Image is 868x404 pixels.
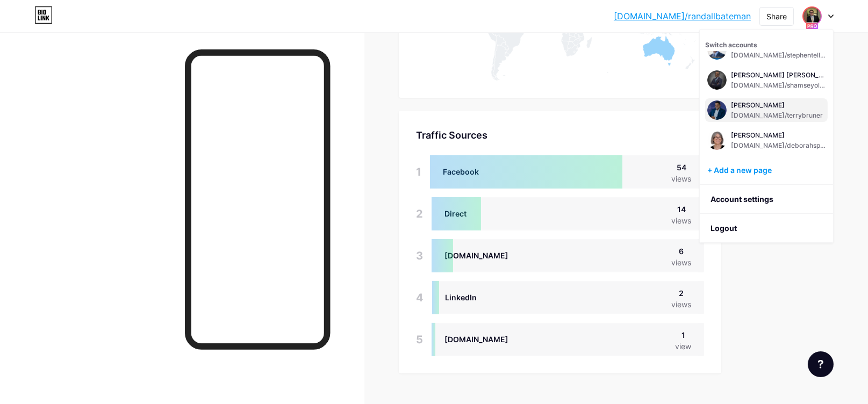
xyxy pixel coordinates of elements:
[731,51,826,60] div: [DOMAIN_NAME]/stephenteller
[677,32,682,35] path: Solomon Islands
[675,329,691,341] div: 1
[671,287,691,299] div: 2
[491,41,498,81] path: Chile
[416,239,423,272] div: 3
[614,10,751,23] a: [DOMAIN_NAME]/randallbateman
[577,48,578,50] path: Eswatini
[445,292,477,303] div: LinkedIn
[731,141,826,150] div: [DOMAIN_NAME]/deborahspector
[573,51,575,53] path: Lesotho
[586,37,592,48] path: Madagascar
[685,39,686,40] path: Vanuatu
[562,41,572,52] path: Namibia
[707,100,727,120] img: digitalarmours
[700,185,833,214] a: Account settings
[416,128,704,142] div: Traffic Sources
[684,44,686,46] path: New Caledonia
[707,165,828,176] div: + Add a new page
[671,162,691,173] div: 54
[731,71,826,80] div: [PERSON_NAME] [PERSON_NAME]
[731,101,823,110] div: [PERSON_NAME]
[804,8,821,25] img: digitalarmours
[652,34,654,35] path: Timor-Leste
[731,81,826,90] div: [DOMAIN_NAME]/shamseyoloko
[675,341,691,352] div: view
[766,11,787,22] div: Share
[671,204,691,215] div: 14
[700,214,833,243] li: Logout
[671,173,691,184] div: views
[731,131,826,140] div: [PERSON_NAME]
[502,43,509,50] path: Paraguay
[416,155,421,189] div: 1
[578,34,581,41] path: Malawi
[671,215,691,226] div: views
[444,250,508,261] div: [DOMAIN_NAME]
[570,34,579,42] path: Zambia
[643,35,675,66] path: Australia
[565,45,578,57] path: South Africa
[685,56,695,69] path: New Zealand
[607,71,608,73] path: French Southern Territories
[416,281,424,314] div: 4
[568,41,576,49] path: Botswana
[731,111,823,120] div: [DOMAIN_NAME]/terrybruner
[561,31,571,41] path: Angola
[444,334,508,345] div: [DOMAIN_NAME]
[493,45,509,81] path: Argentina
[572,40,578,46] path: Zimbabwe
[705,41,757,49] span: Switch accounts
[576,35,585,49] path: Mozambique
[707,131,727,150] img: digitalarmours
[416,323,423,356] div: 5
[503,75,506,76] path: Falkland Islands (Malvinas)
[493,23,525,56] path: Brazil
[496,35,506,46] path: Bolivia
[671,246,691,257] div: 6
[694,40,696,42] path: Fiji
[671,299,691,310] div: views
[487,27,497,42] path: Peru
[505,52,510,57] path: Uruguay
[416,197,423,230] div: 2
[671,257,691,268] div: views
[707,70,727,90] img: digitalarmours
